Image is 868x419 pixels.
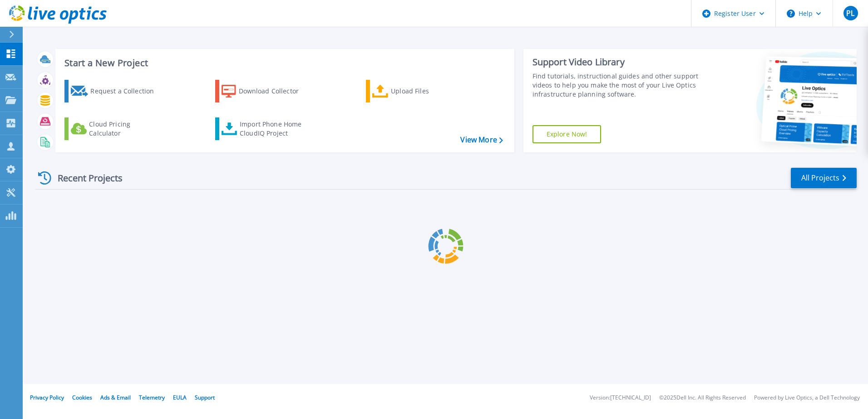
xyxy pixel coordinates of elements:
div: Request a Collection [90,82,163,100]
h3: Start a New Project [64,58,503,68]
a: Cookies [72,394,92,401]
a: Privacy Policy [30,394,64,401]
li: Powered by Live Optics, a Dell Technology [754,395,860,401]
a: Ads & Email [100,394,131,401]
a: Request a Collection [64,80,166,102]
div: Import Phone Home CloudIQ Project [240,120,311,138]
div: Cloud Pricing Calculator [89,120,162,138]
a: All Projects [791,168,857,188]
div: Upload Files [391,82,464,100]
div: Download Collector [239,82,311,100]
div: Recent Projects [35,167,135,189]
a: Explore Now! [533,125,602,143]
li: Version: [TECHNICAL_ID] [590,395,651,401]
div: Support Video Library [533,56,702,68]
li: © 2025 Dell Inc. All Rights Reserved [659,395,746,401]
a: EULA [173,394,187,401]
div: Find tutorials, instructional guides and other support videos to help you make the most of your L... [533,72,702,99]
a: Cloud Pricing Calculator [64,117,166,140]
a: Upload Files [366,80,467,102]
a: View More [460,136,503,144]
a: Support [195,394,215,401]
a: Download Collector [215,80,316,102]
a: Telemetry [139,394,165,401]
span: PL [846,10,854,17]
